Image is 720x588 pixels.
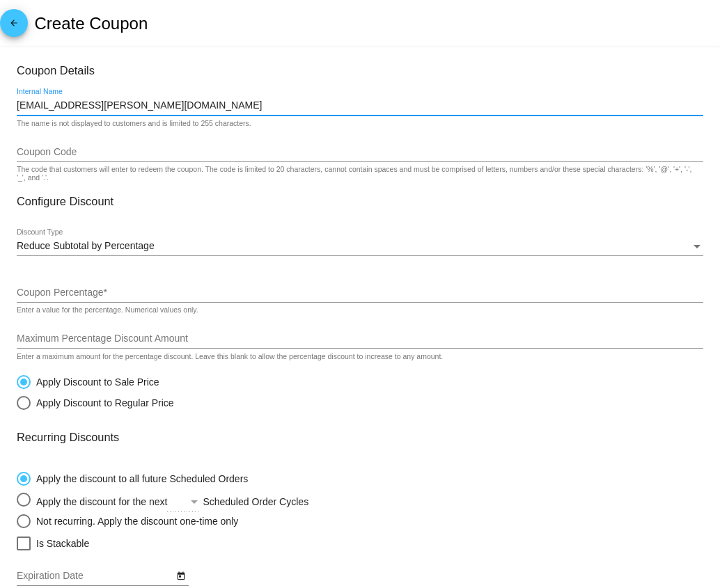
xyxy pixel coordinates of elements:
[31,516,238,527] div: Not recurring. Apply the discount one-time only
[17,120,251,128] div: The name is not displayed to customers and is limited to 255 characters.
[17,306,198,315] div: Enter a value for the percentage. Numerical values only.
[17,166,696,182] div: The code that customers will enter to redeem the coupon. The code is limited to 20 characters, ca...
[31,376,159,388] div: Apply Discount to Sale Price
[6,18,22,35] mat-icon: arrow_back
[174,568,189,582] button: Open calendar
[31,473,248,484] div: Apply the discount to all future Scheduled Orders
[17,147,703,158] input: Coupon Code
[17,431,703,444] h3: Recurring Discounts
[17,241,703,252] mat-select: Discount Type
[17,287,703,299] input: Coupon Percentage
[34,14,148,33] h2: Create Coupon
[17,465,401,528] mat-radio-group: Select an option
[31,397,174,408] div: Apply Discount to Regular Price
[17,100,703,111] input: Internal Name
[17,368,174,410] mat-radio-group: Select an option
[36,535,89,552] span: Is Stackable
[17,240,155,251] span: Reduce Subtotal by Percentage
[17,64,703,77] h3: Coupon Details
[17,571,174,582] input: Expiration Date
[17,195,703,208] h3: Configure Discount
[17,353,443,361] div: Enter a maximum amount for the percentage discount. Leave this blank to allow the percentage disc...
[17,333,703,344] input: Maximum Percentage Discount Amount
[31,493,401,507] div: Apply the discount for the next Scheduled Order Cycles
